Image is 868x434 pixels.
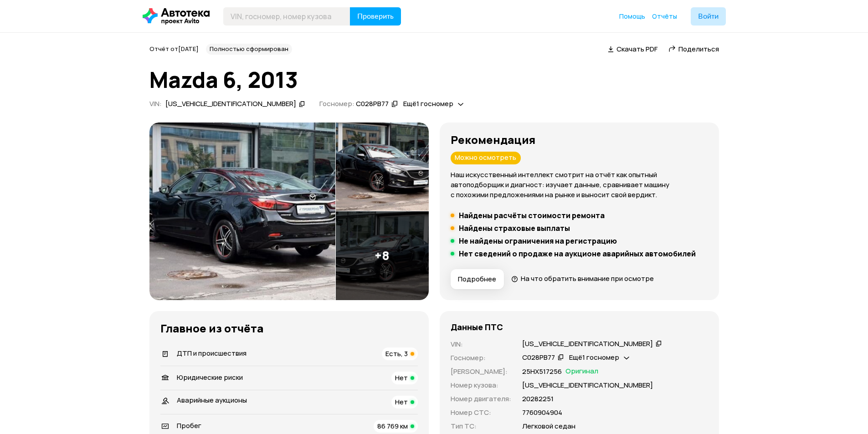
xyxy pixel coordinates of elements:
p: Легковой седан [522,421,575,431]
a: Скачать PDF [608,44,657,54]
p: 7760904904 [522,408,562,418]
a: Помощь [619,12,645,21]
p: [US_VEHICLE_IDENTIFICATION_NUMBER] [522,380,653,390]
p: VIN : [451,339,511,349]
p: Номер СТС : [451,408,511,418]
p: Номер кузова : [451,380,511,390]
p: Наш искусственный интеллект смотрит на отчёт как опытный автоподборщик и диагност: изучает данные... [451,170,708,200]
p: 20282251 [522,394,554,404]
button: Проверить [350,7,401,26]
span: 86 769 км [377,421,408,431]
span: Войти [698,13,719,20]
div: Полностью сформирован [206,44,292,55]
span: ДТП и происшествия [177,348,247,358]
span: Проверить [357,13,394,20]
span: Оригинал [565,367,598,377]
a: Отчёты [652,12,677,21]
span: Пробег [177,421,201,430]
h5: Не найдены ограничения на регистрацию [459,236,617,245]
button: Войти [691,7,726,26]
span: Ещё 1 госномер [569,352,619,362]
h4: Данные ПТС [451,322,503,332]
span: Поделиться [678,44,719,54]
div: С028РВ77 [522,353,555,363]
h5: Нет сведений о продаже на аукционе аварийных автомобилей [459,249,696,258]
span: Есть, 3 [385,349,408,358]
span: Нет [395,373,408,383]
p: Госномер : [451,353,511,363]
h5: Найдены расчёты стоимости ремонта [459,211,605,220]
p: 25НХ517256 [522,367,562,377]
span: Отчёт от [DATE] [149,45,199,53]
input: VIN, госномер, номер кузова [223,7,350,26]
h3: Главное из отчёта [160,322,418,335]
div: [US_VEHICLE_IDENTIFICATION_NUMBER] [165,99,296,109]
span: Юридические риски [177,373,243,382]
p: [PERSON_NAME] : [451,367,511,377]
span: На что обратить внимание при осмотре [521,274,654,283]
span: Аварийные аукционы [177,395,247,405]
a: На что обратить внимание при осмотре [511,274,654,283]
p: Тип ТС : [451,421,511,431]
h3: Рекомендация [451,133,708,146]
span: Госномер: [319,99,354,108]
a: Поделиться [668,44,719,54]
h1: Mazda 6, 2013 [149,67,719,92]
div: [US_VEHICLE_IDENTIFICATION_NUMBER] [522,339,653,349]
span: Нет [395,397,408,407]
div: С028РВ77 [356,99,389,109]
button: Подробнее [451,269,504,289]
span: Скачать PDF [616,44,657,54]
p: Номер двигателя : [451,394,511,404]
h5: Найдены страховые выплаты [459,224,570,233]
span: Ещё 1 госномер [403,99,453,108]
span: VIN : [149,99,162,108]
div: Можно осмотреть [451,152,521,164]
span: Подробнее [458,275,496,284]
